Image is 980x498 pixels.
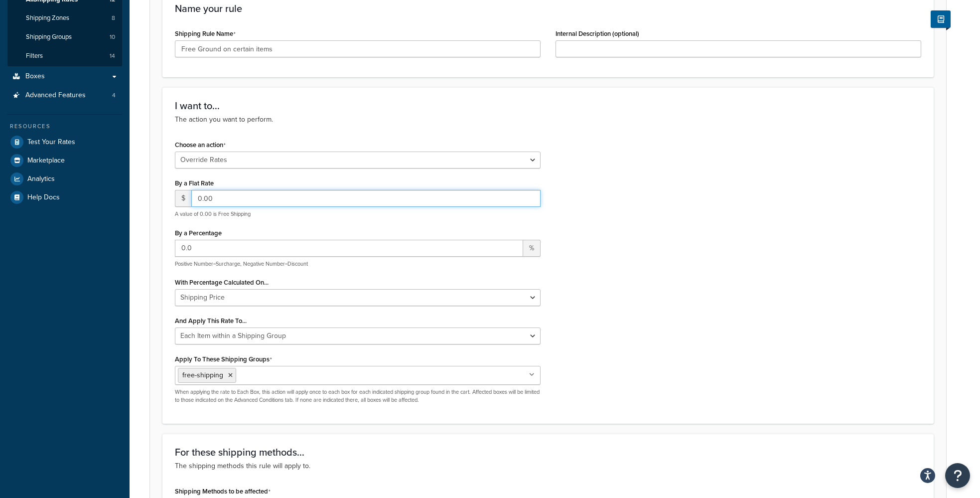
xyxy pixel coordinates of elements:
label: By a Percentage [175,229,222,237]
h3: For these shipping methods... [175,447,921,458]
a: Test Your Rates [7,133,122,151]
button: Show Help Docs [931,10,951,28]
a: Shipping Zones8 [7,9,122,27]
h3: I want to... [175,100,921,111]
a: Advanced Features4 [7,86,122,105]
span: 14 [110,52,115,60]
span: Boxes [25,72,45,81]
a: Marketplace [7,152,122,169]
label: And Apply This Rate To... [175,317,247,325]
p: The action you want to perform. [175,114,921,125]
p: Positive Number=Surcharge, Negative Number=Discount [175,260,541,268]
label: With Percentage Calculated On... [175,279,269,286]
label: Choose an action [175,141,226,149]
a: Analytics [7,170,122,188]
span: Advanced Features [25,91,86,100]
span: free-shipping [182,370,223,380]
a: Shipping Groups10 [7,28,122,46]
span: Shipping Zones [26,14,69,22]
li: Filters [7,47,122,65]
a: Boxes [7,67,122,86]
p: A value of 0.00 is Free Shipping [175,210,541,218]
label: By a Flat Rate [175,179,214,187]
span: $ [175,190,191,207]
span: 8 [112,14,115,22]
span: Help Docs [27,193,60,202]
label: Shipping Methods to be affected [175,488,271,496]
h3: Name your rule [175,3,921,14]
li: Advanced Features [7,86,122,105]
button: Open Resource Center [945,463,970,488]
span: 10 [110,33,115,41]
span: Shipping Groups [26,33,72,41]
p: When applying the rate to Each Box, this action will apply once to each box for each indicated sh... [175,388,541,404]
a: Filters14 [7,47,122,65]
span: Test Your Rates [27,138,75,147]
span: Filters [26,52,43,60]
label: Internal Description (optional) [556,30,639,37]
span: % [523,240,541,257]
div: Resources [7,122,122,131]
p: The shipping methods this rule will apply to. [175,461,921,472]
span: 4 [112,91,116,100]
span: Marketplace [27,157,65,165]
li: Shipping Groups [7,28,122,46]
a: Help Docs [7,188,122,206]
span: Analytics [27,175,55,183]
label: Shipping Rule Name [175,30,236,38]
label: Apply To These Shipping Groups [175,355,272,363]
li: Shipping Zones [7,9,122,27]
